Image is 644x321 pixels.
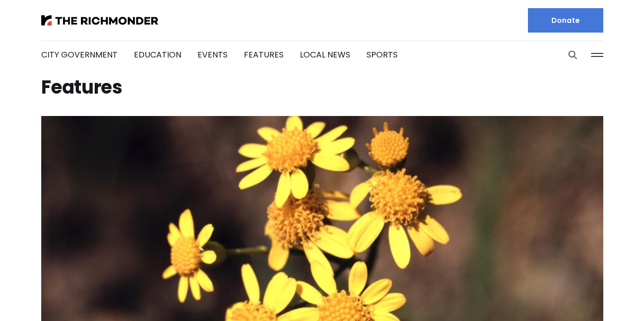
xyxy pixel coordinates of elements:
img: The Richmonder [41,15,158,25]
h1: Features [41,79,603,96]
a: Features [244,49,284,61]
a: Events [198,49,228,61]
a: Education [134,49,181,61]
button: Search this site [565,47,580,63]
a: City Government [41,49,118,61]
a: Donate [528,8,603,33]
a: Sports [367,49,398,61]
a: Local News [300,49,350,61]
